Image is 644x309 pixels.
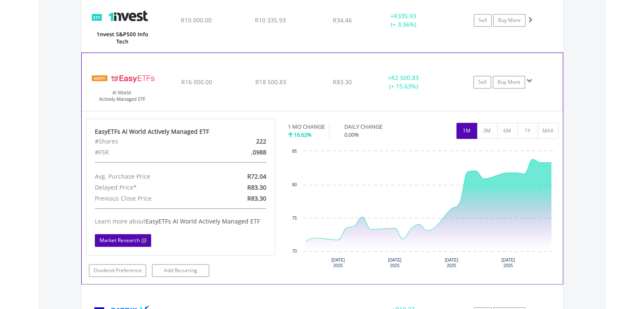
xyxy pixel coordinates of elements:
img: TFSA.EASYAI.png [86,63,159,108]
svg: Interactive chart [288,147,558,274]
span: R72.04 [247,172,266,180]
a: Dividend Preference [89,264,146,277]
div: Avg. Purchase Price [88,171,211,182]
text: 70 [292,249,297,254]
button: MAX [538,123,558,139]
button: 6M [497,123,518,139]
div: #FSR [88,147,211,158]
span: EasyETFs AI World Actively Managed ETF [146,217,260,225]
span: R10 000.00 [181,16,212,24]
div: + (+ 15.63%) [371,74,435,91]
span: R83.30 [333,78,352,86]
a: Add Recurring [152,264,209,277]
span: R83.30 [247,183,266,191]
div: DAILY CHANGE [344,123,412,131]
text: [DATE] 2025 [332,258,345,268]
div: Previous Close Price [88,193,211,204]
span: R16 000.00 [181,78,212,86]
div: Chart. Highcharts interactive chart. [288,147,558,274]
a: Buy More [493,76,525,88]
span: 16.62% [294,131,312,138]
text: 80 [292,182,297,187]
text: [DATE] 2025 [445,258,458,268]
text: [DATE] 2025 [388,258,401,268]
span: 0.00% [344,131,359,138]
a: Market Research [95,234,151,247]
text: 75 [292,216,297,221]
div: EasyETFs AI World Actively Managed ETF [95,127,267,136]
div: .0988 [211,147,273,158]
a: Sell [474,14,492,27]
button: 1M [456,123,477,139]
span: R18 500.83 [255,78,286,86]
a: Sell [473,76,491,88]
span: R10 335.93 [255,16,286,24]
span: R2 500.83 [391,74,419,82]
div: Learn more about [95,217,267,226]
div: Delayed Price* [88,182,211,193]
div: 222 [211,136,273,147]
div: 1 MO CHANGE [288,123,325,131]
button: 3M [477,123,498,139]
text: [DATE] 2025 [501,258,515,268]
text: 85 [292,149,297,154]
button: 1Y [517,123,538,139]
span: R335.93 [394,12,416,20]
div: + (+ 3.36%) [372,12,436,29]
span: R34.46 [333,16,352,24]
div: #Shares [88,136,211,147]
a: Buy More [493,14,525,27]
span: R83.30 [247,194,266,202]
